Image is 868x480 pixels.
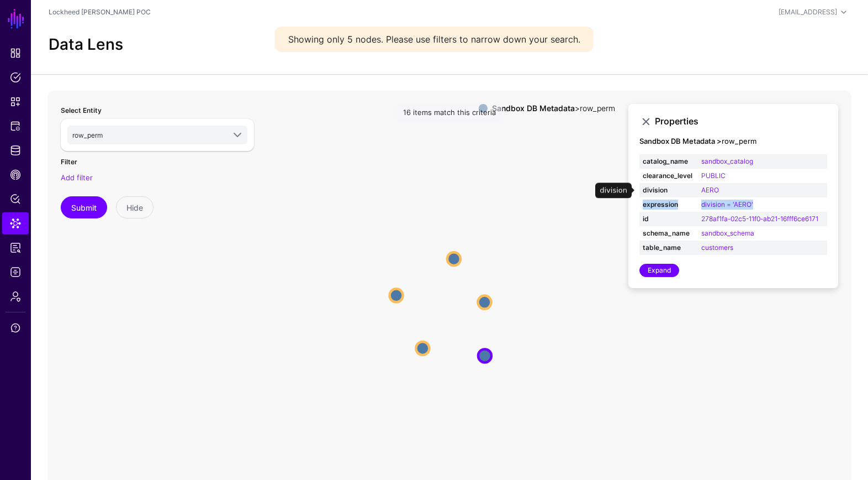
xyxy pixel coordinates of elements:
[701,157,753,165] a: sandbox_catalog
[2,42,29,64] a: Dashboard
[2,285,29,307] a: Admin
[10,169,21,180] span: CAEP Hub
[2,237,29,259] a: Reports
[10,267,21,278] span: Logs
[643,214,695,224] strong: id
[2,261,29,283] a: Logs
[49,8,151,16] a: Lockheed [PERSON_NAME] POC
[61,106,102,116] label: Select Entity
[116,196,154,218] button: Hide
[701,200,753,208] a: division = 'AERO'
[61,196,107,218] button: Submit
[61,157,77,167] label: Filter
[7,7,25,31] a: SGNL
[10,145,21,156] span: Identity Data Fabric
[643,200,695,210] strong: expression
[10,194,21,205] span: Policy Lens
[49,35,123,54] h2: Data Lens
[10,96,21,107] span: Snippets
[779,7,837,17] div: [EMAIL_ADDRESS]
[275,27,594,52] div: Showing only 5 nodes. Please use filters to narrow down your search.
[701,186,719,194] a: AERO
[2,91,29,113] a: Snippets
[2,212,29,234] a: Data Lens
[396,104,502,122] div: 16 items match this criteria
[10,48,21,59] span: Dashboard
[10,322,21,333] span: Support
[492,103,575,113] strong: Sandbox DB Metadata
[595,183,632,199] div: division
[10,218,21,229] span: Data Lens
[10,72,21,83] span: Policies
[643,228,695,238] strong: schema_name
[643,185,695,195] strong: division
[490,104,617,113] div: > row_perm
[643,243,695,253] strong: table_name
[701,229,754,237] a: sandbox_schema
[643,171,695,181] strong: clearance_level
[655,116,827,127] h3: Properties
[701,171,726,180] a: PUBLIC
[701,243,733,252] a: customers
[643,156,695,166] strong: catalog_name
[2,164,29,186] a: CAEP Hub
[2,139,29,161] a: Identity Data Fabric
[639,264,679,277] a: Expand
[61,173,93,182] a: Add filter
[639,137,827,146] h4: row_perm
[10,121,21,132] span: Protected Systems
[639,137,722,145] strong: Sandbox DB Metadata >
[72,131,103,139] span: row_perm
[2,66,29,88] a: Policies
[10,242,21,253] span: Reports
[701,215,818,223] a: 278af1fa-02c5-11f0-ab21-16fff6ce6171
[2,188,29,210] a: Policy Lens
[2,115,29,137] a: Protected Systems
[10,291,21,302] span: Admin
